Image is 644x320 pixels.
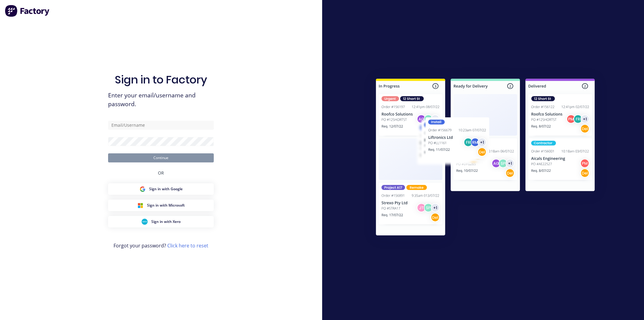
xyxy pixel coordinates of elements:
input: Email/Username [108,121,214,130]
span: Enter your email/username and password. [108,91,214,109]
button: Microsoft Sign inSign in with Microsoft [108,200,214,211]
button: Continue [108,153,214,162]
img: Google Sign in [139,186,146,192]
button: Google Sign inSign in with Google [108,183,214,195]
img: Xero Sign in [142,219,148,225]
img: Sign in [363,67,608,250]
span: Sign in with Google [149,186,183,192]
div: OR [158,162,164,183]
img: Factory [5,5,50,17]
img: Microsoft Sign in [137,202,143,208]
span: Sign in with Microsoft [147,203,185,208]
h1: Sign in to Factory [115,73,207,86]
span: Forgot your password? [114,242,208,249]
button: Xero Sign inSign in with Xero [108,216,214,227]
a: Click here to reset [167,242,208,249]
span: Sign in with Xero [151,219,181,224]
